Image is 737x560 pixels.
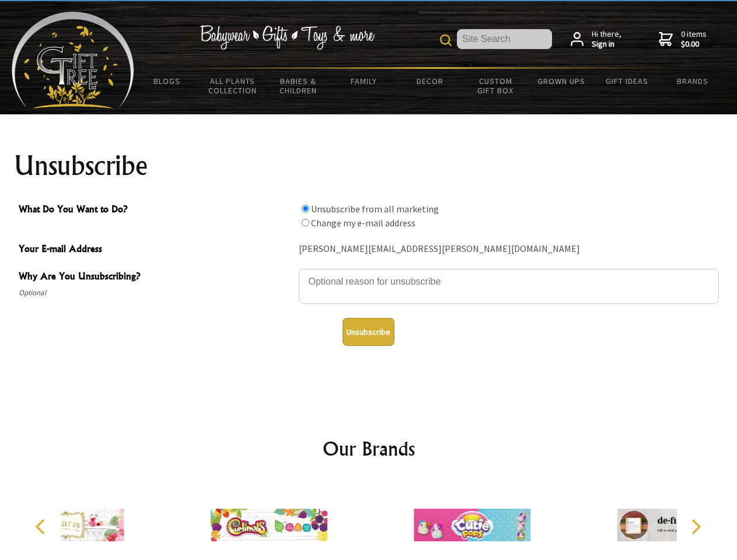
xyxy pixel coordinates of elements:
span: Hi there, [592,29,621,50]
strong: $0.00 [681,39,707,50]
input: What Do You Want to Do? [302,219,309,226]
span: What Do You Want to Do? [19,202,293,219]
a: All Plants Collection [200,69,266,103]
strong: Sign in [592,39,621,50]
button: Next [683,514,708,540]
label: Unsubscribe from all marketing [311,203,439,215]
span: Your E-mail Address [19,242,293,258]
img: Babywear - Gifts - Toys & more [200,25,375,50]
a: Hi there,Sign in [571,29,621,50]
a: Grown Ups [528,69,594,93]
a: Gift Ideas [594,69,660,93]
a: Family [331,69,397,93]
span: Optional [19,286,293,300]
input: Site Search [457,29,552,49]
a: Babies & Children [266,69,331,103]
h2: Our Brands [23,435,714,463]
span: 0 items [681,29,707,50]
h1: Unsubscribe [14,152,724,180]
label: Change my e-mail address [311,217,415,229]
a: BLOGS [134,69,200,93]
a: Custom Gift Box [463,69,529,103]
input: What Do You Want to Do? [302,205,309,212]
textarea: Why Are You Unsubscribing? [299,269,719,304]
span: Why Are You Unsubscribing? [19,269,293,286]
div: [PERSON_NAME][EMAIL_ADDRESS][PERSON_NAME][DOMAIN_NAME] [299,240,719,258]
button: Unsubscribe [343,318,394,346]
a: Brands [660,69,726,93]
a: Decor [397,69,463,93]
img: product search [440,34,452,46]
button: Previous [29,514,55,540]
a: 0 items$0.00 [659,29,707,50]
img: Babyware - Gifts - Toys and more... [12,12,134,108]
